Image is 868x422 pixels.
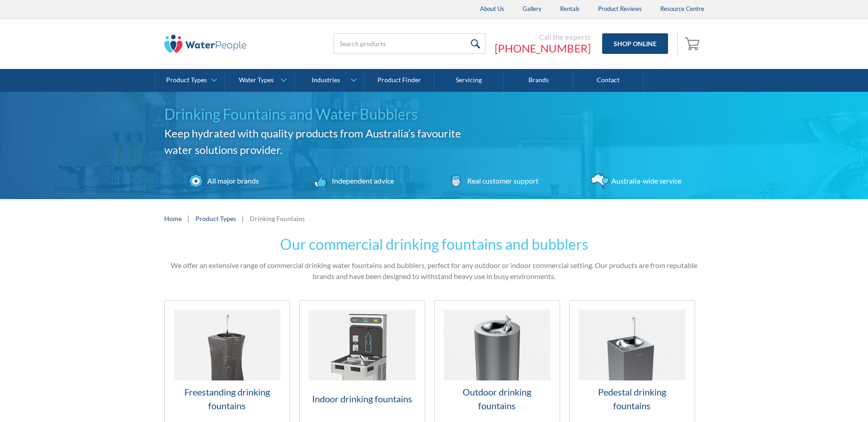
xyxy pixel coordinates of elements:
div: Water Types [239,76,274,84]
h3: Indoor drinking fountains [309,392,415,406]
div: Independent advice [329,175,394,186]
p: We offer an extensive range of commercial drinking water fountains and bubblers, perfect for any ... [164,260,704,282]
div: | [241,213,245,224]
img: shopping cart [685,36,702,51]
div: Drinking Fountains [250,214,305,223]
a: Water Types [225,69,294,92]
h3: Pedestal drinking fountains [579,385,685,412]
div: Australia-wide service [609,175,681,186]
img: The Water People [164,35,247,53]
h2: Keep hydrated with quality products from Australia’s favourite water solutions provider. [164,125,475,158]
a: Industries [295,69,364,92]
div: All major brands [205,175,259,186]
div: Real customer support [465,175,539,186]
h2: Our commercial drinking fountains and bubblers [164,233,704,255]
h3: Freestanding drinking fountains [174,385,280,412]
a: Home [164,214,182,223]
div: Industries [312,76,340,84]
a: Product Finder [365,69,434,92]
a: Servicing [434,69,504,92]
a: Contact [574,69,643,92]
a: [PHONE_NUMBER] [495,42,591,55]
div: | [186,213,191,224]
div: Call the experts [495,32,591,42]
a: Product Types [195,214,236,223]
a: Brands [504,69,573,92]
a: Open empty cart [682,33,704,55]
div: Product Types [166,76,207,84]
h1: Drinking Fountains and Water Bubblers [164,103,475,125]
a: Shop Online [602,33,668,54]
h3: Outdoor drinking fountains [444,385,550,412]
input: Search products [334,33,485,54]
a: Product Types [156,69,225,92]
